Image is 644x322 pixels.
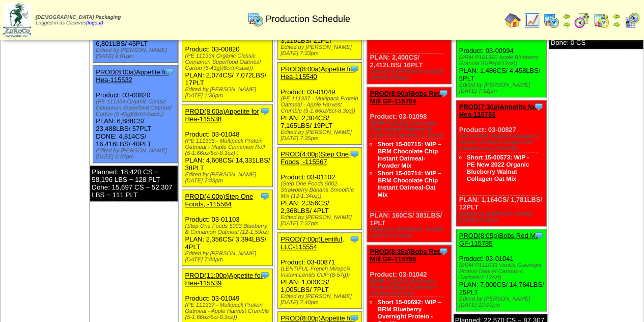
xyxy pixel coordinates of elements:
div: (BRM P111181 Chocolate Chip Instant Oatmeal (4 Cartons-6 Sachets /1.59oz)) [370,120,451,139]
img: Tooltip [534,230,544,240]
div: Edited by [PERSON_NAME] [DATE] 7:43pm [185,172,272,184]
img: Tooltip [349,64,359,74]
div: (BRM P101560 Apple Blueberry Granola SUPs(4/12oz)) [459,55,546,67]
div: Product: 03-01103 PLAN: 2,356CS / 3,394LBS / 4PLT [182,190,272,266]
div: (BRM P111033 Vanilla Overnight Protein Oats (4 Cartons-4 Sachets/2.12oz)) [459,262,546,281]
a: PROD(8:05p)Bobs Red Mill GF-115785 [459,232,540,247]
img: Tooltip [534,101,544,112]
div: Edited by [PERSON_NAME] [DATE] 7:52pm [459,82,546,94]
div: Edited by [PERSON_NAME] [DATE] 6:37pm [96,148,177,160]
span: [DEMOGRAPHIC_DATA] Packaging [36,15,121,20]
div: Edited by [PERSON_NAME] [DATE] 7:40pm [281,293,361,306]
img: arrowleft.gif [612,12,621,20]
a: PROD(11:00p)Appetite for Hea-115539 [185,272,262,287]
img: calendarprod.gif [247,11,264,27]
a: PROD(4:00p)Step One Foods, -115567 [281,150,349,166]
span: Production Schedule [266,14,350,24]
div: (Step One Foods 5003 Blueberry & Cinnamon Oatmeal (12-1.59oz) [185,223,272,235]
div: (PE 111337 - Multipack Protein Oatmeal - Apple Harvest Crumble (5-1.66oz/6ct-8.3oz)) [185,302,272,320]
img: line_graph.gif [524,12,540,29]
div: Edited by [PERSON_NAME] [DATE] 7:37pm [281,214,361,227]
a: PROD(7:30a)Appetite for Hea-115753 [459,103,537,118]
div: Edited by [PERSON_NAME] [DATE] 7:35pm [281,129,361,142]
a: Short 15-00715: WIP – BRM Chocolate Chip Instant Oatmeal-Powder Mix [377,141,441,169]
img: Tooltip [260,191,270,201]
img: Tooltip [349,149,359,159]
div: Product: 03-00994 PLAN: 1,486CS / 4,458LBS / 5PLT [456,21,546,97]
a: Short 15-00573: WIP - PE New 2022 Organic Blueberry Walnut Collagen Oat Mix [467,154,529,182]
img: Tooltip [260,106,270,116]
div: (BRM P111031 Blueberry Protein Oats (4 Cartons-4 Sachets/2.12oz)) [370,278,451,297]
a: (logout) [86,20,103,26]
div: Product: 03-01049 PLAN: 2,304CS / 7,165LBS / 19PLT [278,63,362,145]
a: PROD(4:00p)Step One Foods, -115564 [185,193,253,208]
a: Short 15-00714: WIP – BRM Chocolate Chip Instant Oatmeal-Oat Mix [377,170,441,198]
img: calendarprod.gif [543,12,559,29]
div: Product: 03-00827 PLAN: 1,164CS / 1,781LBS / 12PLT [456,100,546,226]
div: (PE 111334 Organic Classic Cinnamon Superfood Oatmeal Carton (6-43g)(6crtn/case)) [185,53,272,71]
div: Edited by [PERSON_NAME] [DATE] 6:55pm [370,69,451,81]
div: Product: 03-00820 PLAN: 2,074CS / 7,072LBS / 17PLT [182,20,272,102]
img: arrowleft.gif [563,12,571,20]
div: Edited by [PERSON_NAME] [DATE] 1:36pm [185,87,272,99]
div: Edited by [PERSON_NAME] [DATE] 4:13pm [459,211,546,223]
img: arrowright.gif [612,20,621,29]
img: Tooltip [438,88,449,98]
div: (PE 111336 - Multipack Protein Oatmeal - Maple Cinnamon Roll (5-1.66oz/6ct-8.3oz) ) [185,138,272,156]
img: Tooltip [349,234,359,244]
div: Product: 03-01048 PLAN: 4,608CS / 14,331LBS / 38PLT [182,105,272,187]
img: Tooltip [438,246,449,256]
div: (LENTIFUL French Mirepoix Instant Lentils CUP (8-57g)) [281,266,361,278]
img: calendarinout.gif [593,12,609,29]
div: Edited by [PERSON_NAME] [DATE] 10:07pm [459,296,546,308]
div: (PE 111334 Organic Classic Cinnamon Superfood Oatmeal Carton (6-43g)(6crtn/case)) [96,99,177,117]
img: Tooltip [260,270,270,280]
a: PROD(8:00a)Appetite for Hea-115532 [96,68,170,84]
img: home.gif [505,12,521,29]
div: Edited by [PERSON_NAME] [DATE] 8:01pm [96,47,177,60]
div: Product: 03-00820 PLAN: 6,888CS / 23,488LBS / 57PLT DONE: 4,814CS / 16,416LBS / 40PLT [93,66,177,163]
div: Product: 03-01102 PLAN: 2,356CS / 2,368LBS / 4PLT [278,148,362,230]
div: (PE 111311 Organic Blueberry Walnut Collagen Superfood Oatmeal Cup (12/2oz)) [459,133,546,152]
div: Edited by [PERSON_NAME] [DATE] 10:03pm [370,227,451,239]
div: (PE 111337 - Multipack Protein Oatmeal - Apple Harvest Crumble (5-1.66oz/6ct-8.3oz)) [281,96,361,114]
img: arrowright.gif [563,20,571,29]
div: Planned: 18,420 CS ~ 58,196 LBS ~ 128 PLT Done: 15,697 CS ~ 52,307 LBS ~ 111 PLT [90,166,178,201]
img: zoroco-logo-small.webp [3,3,31,37]
span: Logged in as Caceves [36,15,121,26]
img: calendarcustomer.gif [624,12,640,29]
a: PROD(7:00p)Lentiful, LLC-115554 [281,235,344,251]
img: calendarblend.gif [574,12,590,29]
a: PROD(8:00a)Appetite for Hea-115540 [281,65,354,81]
div: Product: 03-00871 PLAN: 1,000CS / 1,005LBS / 7PLT [278,233,362,309]
a: PROD(8:15a)Bobs Red Mill GF-115786 [370,248,441,263]
div: Product: 03-01041 PLAN: 7,000CS / 14,784LBS / 25PLT [456,229,546,311]
a: PROD(8:00a)Bobs Red Mill GF-115784 [370,90,441,105]
div: Product: 03-01098 PLAN: 160CS / 381LBS / 1PLT [367,87,451,242]
div: (Step One Foods 5002 Strawberry Banana Smoothie Mix (12-1.34oz)) [281,181,361,199]
div: Edited by [PERSON_NAME] [DATE] 7:44pm [185,251,272,263]
img: Tooltip [164,67,175,77]
a: PROD(8:00a)Appetite for Hea-115538 [185,108,259,123]
div: Edited by [PERSON_NAME] [DATE] 7:33pm [281,44,361,57]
